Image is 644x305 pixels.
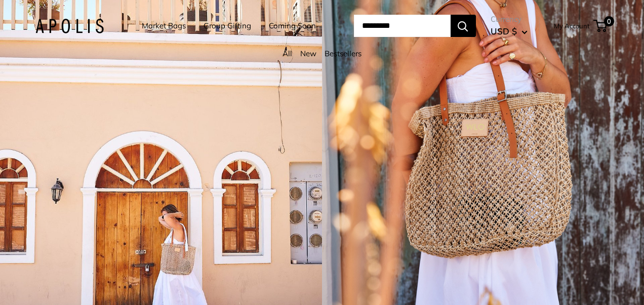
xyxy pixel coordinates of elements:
[491,23,528,40] button: USD $
[300,49,316,58] a: New
[325,49,361,58] a: Bestsellers
[35,19,104,33] img: Apolis
[554,20,590,32] a: My Account
[269,19,316,33] a: Coming Soon
[142,19,186,33] a: Market Bags
[491,26,517,36] span: USD $
[204,19,251,33] a: Group Gifting
[594,20,607,32] a: 0
[451,15,476,37] button: Search
[491,12,528,26] span: Currency
[603,16,614,26] span: 0
[283,49,292,58] a: All
[354,15,451,37] input: Search...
